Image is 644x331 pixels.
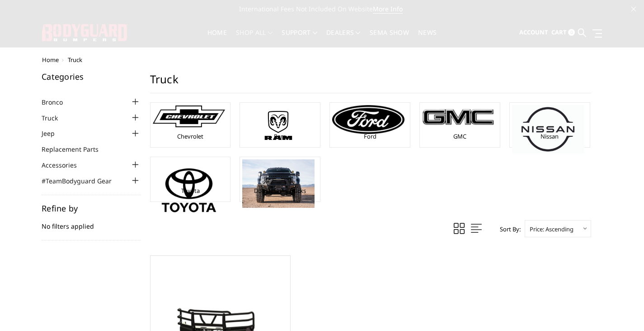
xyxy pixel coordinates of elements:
a: Account [519,20,548,45]
h5: Refine by [42,204,141,212]
a: Home [42,56,59,64]
a: Cart 0 [551,20,575,45]
a: Bronco [42,97,74,107]
img: BODYGUARD BUMPERS [42,24,128,41]
a: Accessories [42,160,88,170]
span: 0 [568,29,575,36]
h1: Truck [150,72,591,93]
span: Truck [68,56,82,64]
h5: Categories [42,72,141,81]
a: Support [282,29,317,47]
a: Truck [42,113,69,123]
a: Ram [274,132,286,140]
a: GMC [453,132,466,140]
a: News [418,29,437,47]
a: Home [207,29,227,47]
a: #TeamBodyguard Gear [42,176,123,186]
a: Jeep [42,129,66,138]
span: Account [519,28,548,36]
div: No filters applied [42,204,141,240]
a: DBL Designs Trucks [254,187,306,195]
a: Replacement Parts [42,144,110,154]
a: Ford [364,132,376,140]
label: Sort By: [495,222,521,236]
a: shop all [236,29,273,47]
a: More Info [373,5,403,14]
span: Cart [551,28,567,36]
a: Dealers [326,29,361,47]
a: Chevrolet [177,132,203,140]
a: Toyota [181,187,200,195]
a: Nissan [541,132,559,140]
a: SEMA Show [370,29,409,47]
